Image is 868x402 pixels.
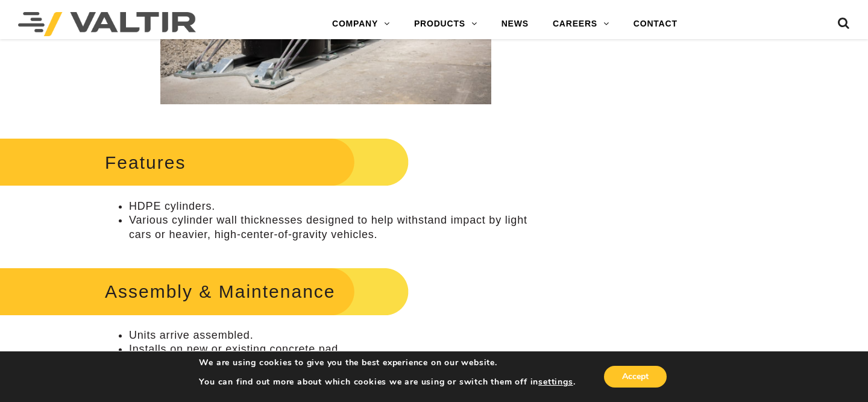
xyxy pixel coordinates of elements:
li: Units arrive assembled. [129,328,546,342]
a: NEWS [489,12,541,36]
li: Installs on new or existing concrete pad. [129,342,546,356]
p: We are using cookies to give you the best experience on our website. [199,357,575,368]
img: Valtir [18,12,196,36]
a: CAREERS [541,12,621,36]
button: Accept [604,366,667,388]
a: COMPANY [320,12,402,36]
p: You can find out more about which cookies we are using or switch them off in . [199,377,575,388]
button: settings [538,377,573,388]
li: Various cylinder wall thicknesses designed to help withstand impact by light cars or heavier, hig... [129,213,546,242]
a: CONTACT [621,12,690,36]
a: PRODUCTS [402,12,489,36]
li: HDPE cylinders. [129,199,546,213]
